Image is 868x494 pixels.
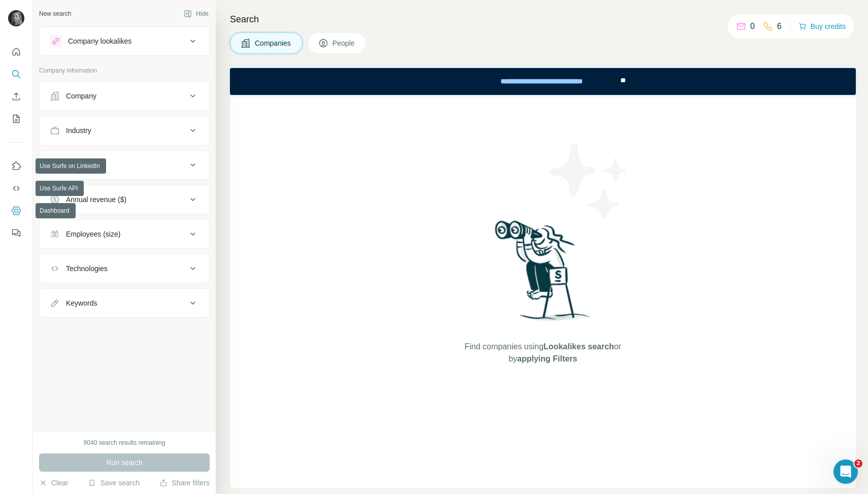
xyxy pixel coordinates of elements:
[543,136,635,227] img: Surfe Illustration - Stars
[490,218,596,331] img: Surfe Illustration - Woman searching with binoculars
[8,224,24,242] button: Feedback
[230,68,856,95] iframe: Banner
[40,29,209,53] button: Company lookalikes
[88,478,140,488] button: Save search
[40,153,209,177] button: HQ location
[750,20,755,32] p: 0
[68,36,131,46] div: Company lookalikes
[8,43,24,61] button: Quick start
[8,157,24,175] button: Use Surfe on LinkedIn
[66,229,120,239] div: Employees (size)
[66,160,103,170] div: HQ location
[8,65,24,83] button: Search
[39,9,71,18] div: New search
[854,459,862,468] span: 2
[40,187,209,212] button: Annual revenue ($)
[798,19,846,34] button: Buy credits
[40,84,209,108] button: Company
[833,459,858,484] iframe: Intercom live chat
[66,194,126,205] div: Annual revenue ($)
[84,438,165,447] div: 9040 search results remaining
[66,125,91,136] div: Industry
[39,478,68,488] button: Clear
[66,91,96,101] div: Company
[544,342,614,351] span: Lookalikes search
[159,478,210,488] button: Share filters
[8,179,24,197] button: Use Surfe API
[66,264,108,274] div: Technologies
[177,6,216,21] button: Hide
[8,202,24,220] button: Dashboard
[8,10,24,26] img: Avatar
[332,38,356,48] span: People
[517,354,577,363] span: applying Filters
[39,66,210,75] p: Company information
[230,12,856,26] h4: Search
[8,87,24,106] button: Enrich CSV
[40,222,209,246] button: Employees (size)
[66,298,97,308] div: Keywords
[8,110,24,128] button: My lists
[40,256,209,281] button: Technologies
[777,20,782,32] p: 6
[461,341,624,365] span: Find companies using or by
[255,38,292,48] span: Companies
[40,118,209,143] button: Industry
[40,291,209,315] button: Keywords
